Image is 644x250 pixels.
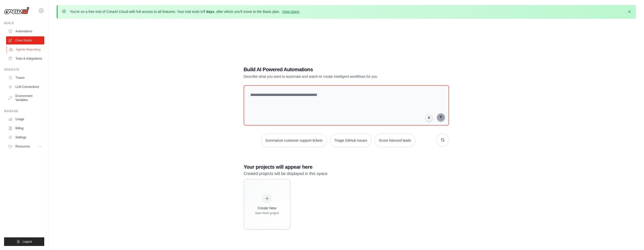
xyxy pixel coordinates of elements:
[203,10,214,14] strong: 7 days
[6,27,44,35] a: Automations
[255,206,279,211] div: Create New
[255,211,279,215] div: Start fresh project
[374,134,415,147] button: Score inbound leads
[244,74,414,79] p: Describe what you want to automate and watch AI create intelligent workflows for you
[6,142,44,151] button: Resources
[282,10,299,14] a: View plans
[6,133,44,141] a: Settings
[244,163,449,170] h3: Your projects will appear here
[4,68,44,72] div: Operate
[6,36,44,44] a: Crew Studio
[6,115,44,123] a: Usage
[436,134,449,146] button: Get new suggestions
[4,237,44,246] button: Logout
[15,144,30,148] span: Resources
[244,170,449,177] p: Created projects will be displayed in this space
[6,124,44,132] a: Billing
[6,92,44,104] a: Environment Variables
[261,134,327,147] button: Summarize customer support tickets
[4,109,44,113] div: Manage
[6,74,44,82] a: Traces
[6,55,44,63] a: Tools & Integrations
[70,9,300,14] p: You're on a free trial of CrewAI Cloud with full access to all features. Your trial ends in , aft...
[425,114,433,121] button: Click to speak your automation idea
[4,7,29,14] img: Logo
[7,45,45,54] a: Agents Repository
[330,134,371,147] button: Triage GitHub issues
[244,66,414,73] h1: Build AI Powered Automations
[23,240,32,244] span: Logout
[4,21,44,25] div: Build
[6,83,44,91] a: LLM Connections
